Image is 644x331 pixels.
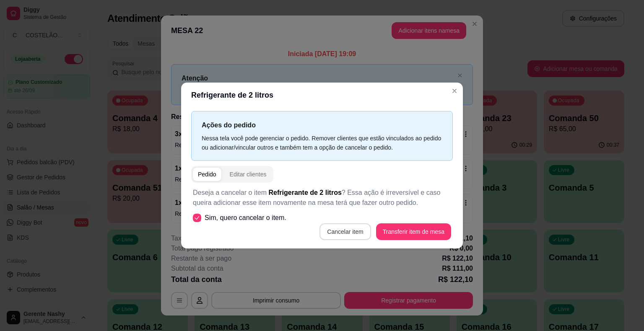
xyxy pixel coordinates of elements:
div: Editar clientes [230,170,267,178]
div: Nessa tela você pode gerenciar o pedido. Remover clientes que estão vinculados ao pedido ou adici... [202,134,442,152]
span: Refrigerante de 2 litros [269,189,342,196]
button: Cancelar item [319,223,371,240]
button: Close [448,84,461,98]
p: Ações do pedido [202,120,442,130]
header: Refrigerante de 2 litros [181,83,463,108]
div: Pedido [198,170,216,178]
button: Transferir item de mesa [376,223,451,240]
span: Sim, quero cancelar o item. [205,213,286,223]
p: Deseja a cancelar o item ? Essa ação é irreversível e caso queira adicionar esse item novamente n... [193,188,451,208]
